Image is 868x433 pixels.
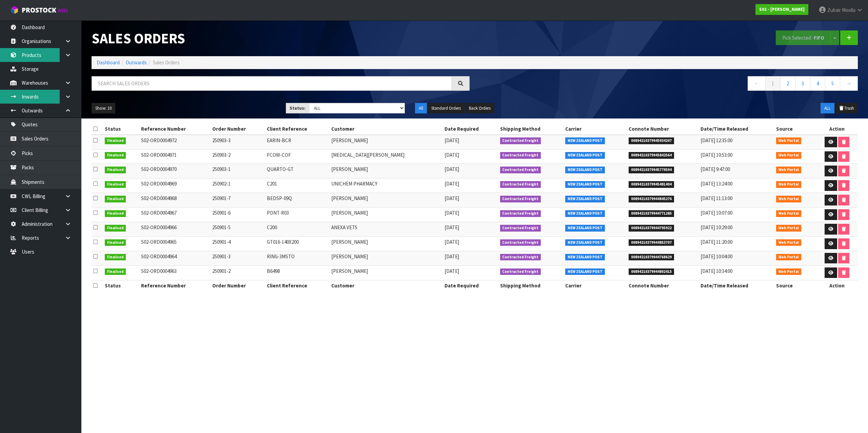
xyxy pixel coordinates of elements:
th: Reference Number [139,124,211,134]
th: Action [816,280,858,291]
span: Moolla [842,7,855,13]
span: Web Portal [776,268,801,275]
td: [PERSON_NAME] [330,193,443,208]
td: 250902-1 [211,178,265,193]
button: ALL [821,103,834,114]
span: Contracted Freight [500,181,541,188]
th: Status [103,280,139,291]
span: 00894210379945934207 [629,137,674,144]
span: Contracted Freight [500,254,541,261]
span: Contracted Freight [500,210,541,217]
td: 250903-1 [211,164,265,178]
span: Contracted Freight [500,152,541,159]
td: S02-ORD0004969 [139,178,211,193]
td: EARIN-BCR [265,135,330,149]
small: WMS [58,7,68,14]
th: Date Required [443,280,498,291]
span: Zubair [827,7,841,13]
span: Finalised [105,225,126,232]
input: Search sales orders [92,76,452,91]
th: Order Number [211,280,265,291]
span: Web Portal [776,167,801,173]
span: [DATE] [445,137,459,144]
img: cube-alt.png [10,6,19,14]
span: NEW ZEALAND POST [565,239,605,246]
td: FCOW-COF [265,149,330,164]
td: 250901-4 [211,237,265,251]
th: Date/Time Released [699,280,774,291]
td: 250901-6 [211,208,265,222]
td: 250901-3 [211,251,265,265]
span: [DATE] 13:24:00 [701,180,732,187]
strong: FIFO [814,35,824,41]
span: Finalised [105,210,126,217]
td: S02-ORD0004965 [139,237,211,251]
strong: S02 - [PERSON_NAME] [759,6,805,12]
span: Finalised [105,181,126,188]
span: [DATE] 11:13:00 [701,195,732,201]
a: 1 [765,76,781,91]
th: Action [816,124,858,134]
span: [DATE] [445,268,459,274]
td: S02-ORD0004968 [139,193,211,208]
th: Date Required [443,124,498,134]
a: 3 [795,76,810,91]
span: Web Portal [776,210,801,217]
td: S02-ORD0004971 [139,149,211,164]
span: Sales Orders [153,59,180,66]
td: [MEDICAL_DATA][PERSON_NAME] [330,149,443,164]
a: S02 - [PERSON_NAME] [755,4,808,15]
span: [DATE] [445,239,459,245]
td: [PERSON_NAME] [330,164,443,178]
a: ← [748,76,766,91]
td: S02-ORD0004966 [139,222,211,237]
th: Date/Time Released [699,124,774,134]
button: Back Orders [465,103,494,114]
th: Status [103,124,139,134]
span: [DATE] 12:35:00 [701,137,732,144]
td: B6498 [265,265,330,280]
span: NEW ZEALAND POST [565,167,605,173]
span: 00894210379945842564 [629,152,674,159]
td: ANEXA VETS [330,222,443,237]
td: [PERSON_NAME] [330,237,443,251]
span: [DATE] [445,180,459,187]
th: Client Reference [265,280,330,291]
td: [PERSON_NAME] [330,208,443,222]
span: Finalised [105,152,126,159]
span: [DATE] 10:53:00 [701,152,732,158]
span: 00894210379945481404 [629,181,674,188]
td: 250901-2 [211,265,265,280]
span: Contracted Freight [500,167,541,173]
td: S02-ORD0004964 [139,251,211,265]
span: Finalised [105,196,126,202]
span: [DATE] 10:34:00 [701,268,732,274]
span: [DATE] 9:47:00 [701,166,730,172]
td: S02-ORD0004963 [139,265,211,280]
span: 00894210379944845276 [629,196,674,202]
th: Source [774,280,816,291]
td: C201 [265,178,330,193]
span: Contracted Freight [500,268,541,275]
span: Finalised [105,268,126,275]
th: Reference Number [139,280,211,291]
span: [DATE] [445,166,459,172]
th: Connote Number [627,280,699,291]
span: NEW ZEALAND POST [565,181,605,188]
span: Web Portal [776,137,801,144]
span: 00894210379944802415 [629,268,674,275]
td: RING-3MSTO [265,251,330,265]
span: NEW ZEALAND POST [565,268,605,275]
a: Dashboard [97,59,120,66]
th: Order Number [211,124,265,134]
span: NEW ZEALAND POST [565,152,605,159]
th: Carrier [564,280,627,291]
span: [DATE] [445,195,459,201]
nav: Page navigation [480,76,858,93]
td: C200 [265,222,330,237]
th: Shipping Method [498,280,564,291]
span: Web Portal [776,225,801,232]
span: 00894210379944795922 [629,225,674,232]
a: Outwards [126,59,147,66]
th: Customer [330,124,443,134]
